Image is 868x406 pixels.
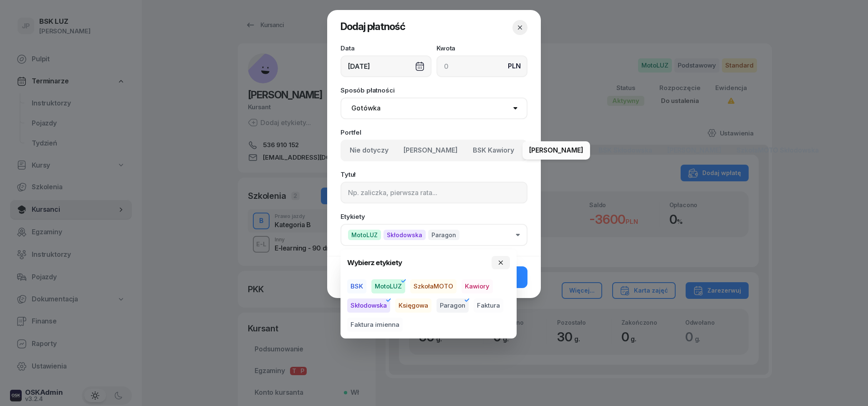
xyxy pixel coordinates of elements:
[462,279,493,293] button: Kawiory
[347,318,403,332] button: Faktura imienna
[397,141,464,160] button: [PERSON_NAME]
[428,230,459,240] span: Paragon
[384,230,426,240] span: Skłodowska
[474,298,503,313] button: Faktura
[410,279,457,293] button: SzkołaMOTO
[473,145,514,156] span: BSK Kawiory
[730,141,825,160] button: SzkołaMOTO Skłodowska
[592,141,659,160] button: BSK Skłodowska
[350,145,389,156] span: Nie dotyczy
[371,279,405,293] button: MotoLUZ
[347,279,366,293] button: BSK
[404,145,458,156] span: [PERSON_NAME]
[347,257,402,268] h4: Wybierz etykiety
[661,141,728,160] button: [PERSON_NAME]
[347,298,390,313] button: Skłodowska
[341,224,527,246] button: MotoLUZSkłodowskaParagon
[395,298,431,313] button: Księgowa
[341,182,527,203] input: Np. zaliczka, pierwsza rata...
[598,145,652,156] span: BSK Skłodowska
[466,141,521,160] button: BSK Kawiory
[737,145,819,156] span: SzkołaMOTO Skłodowska
[437,298,469,313] button: Paragon
[341,20,405,33] span: Dodaj płatność
[437,55,527,77] input: 0
[667,145,722,156] span: [PERSON_NAME]
[522,141,590,160] button: [PERSON_NAME]
[348,230,381,240] span: MotoLUZ
[529,145,583,156] span: [PERSON_NAME]
[343,141,395,160] button: Nie dotyczy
